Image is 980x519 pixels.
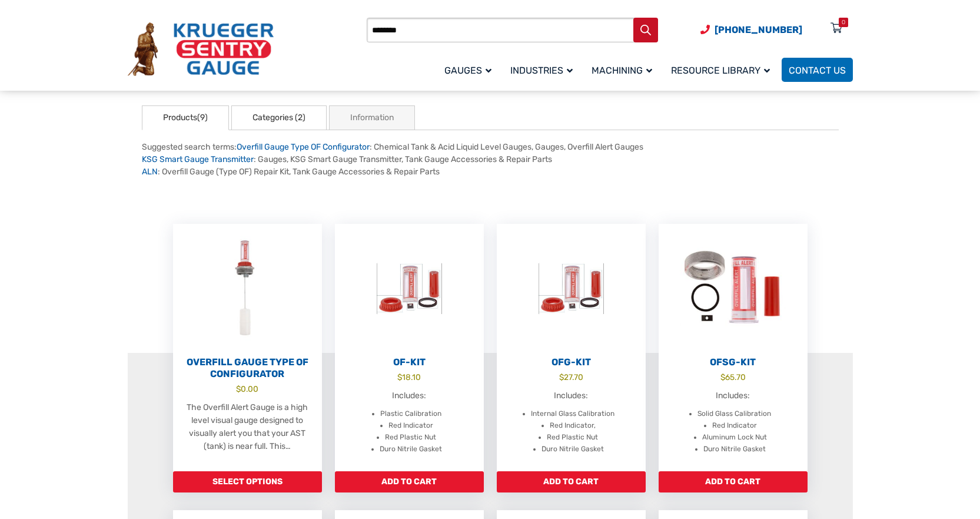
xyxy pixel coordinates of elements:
[335,471,484,492] a: Add to cart: “OF-Kit”
[702,432,767,444] li: Aluminum Lock Nut
[842,18,845,27] div: 0
[385,432,436,444] li: Red Plastic Nut
[335,224,484,353] img: OF-Kit
[503,56,584,84] a: Industries
[550,420,596,432] li: Red Indicator,
[497,224,646,353] img: OFG-Kit
[329,105,415,130] a: Information
[142,154,254,164] a: KSG Smart Gauge Transmitter
[185,401,310,453] p: The Overfill Alert Gauge is a high level visual gauge designed to visually alert you that your AS...
[142,141,839,178] div: Suggested search terms: : Chemical Tank & Acid Liquid Level Gauges, Gauges, Overfill Alert Gauges...
[584,56,664,84] a: Machining
[380,444,442,455] li: Duro Nitrile Gasket
[142,167,158,177] a: ALN
[559,372,583,382] bdi: 27.70
[236,384,258,394] bdi: 0.00
[509,389,634,402] p: Includes:
[559,372,564,382] span: $
[437,56,503,84] a: Gauges
[173,356,322,380] h2: Overfill Gauge Type OF Configurator
[542,444,604,455] li: Duro Nitrile Gasket
[231,105,327,130] a: Categories (2)
[659,224,808,471] a: OFSG-Kit $65.70 Includes: Solid Glass Calibration Red Indicator Aluminum Lock Nut Duro Nitrile Ga...
[720,372,746,382] bdi: 65.70
[397,372,421,382] bdi: 18.10
[335,224,484,471] a: OF-Kit $18.10 Includes: Plastic Calibration Red Indicator Red Plastic Nut Duro Nitrile Gasket
[592,65,652,76] span: Machining
[531,408,614,420] li: Internal Glass Calibration
[142,105,229,130] a: Products(9)
[128,22,274,77] img: Krueger Sentry Gauge
[335,356,484,368] h2: OF-Kit
[397,372,402,382] span: $
[173,471,322,492] a: Add to cart: “Overfill Gauge Type OF Configurator”
[388,420,433,432] li: Red Indicator
[497,471,646,492] a: Add to cart: “OFG-Kit”
[547,432,598,444] li: Red Plastic Nut
[671,65,770,76] span: Resource Library
[712,420,757,432] li: Red Indicator
[659,356,808,368] h2: OFSG-Kit
[237,142,370,152] a: Overfill Gauge Type OF Configurator
[497,224,646,471] a: OFG-Kit $27.70 Includes: Internal Glass Calibration Red Indicator, Red Plastic Nut Duro Nitrile G...
[510,65,573,76] span: Industries
[700,22,802,37] a: Phone Number (920) 434-8860
[697,408,771,420] li: Solid Glass Calibration
[173,224,322,471] a: Overfill Gauge Type OF Configurator $0.00 The Overfill Alert Gauge is a high level visual gauge d...
[236,384,241,394] span: $
[703,444,766,455] li: Duro Nitrile Gasket
[444,65,491,76] span: Gauges
[670,389,796,402] p: Includes:
[782,58,853,82] a: Contact Us
[789,65,846,76] span: Contact Us
[720,372,725,382] span: $
[664,56,782,84] a: Resource Library
[497,356,646,368] h2: OFG-Kit
[173,224,322,353] img: Overfill Gauge Type OF Configurator
[380,408,441,420] li: Plastic Calibration
[347,389,472,402] p: Includes:
[715,24,802,35] span: [PHONE_NUMBER]
[659,224,808,353] img: OFSG-Kit
[659,471,808,492] a: Add to cart: “OFSG-Kit”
